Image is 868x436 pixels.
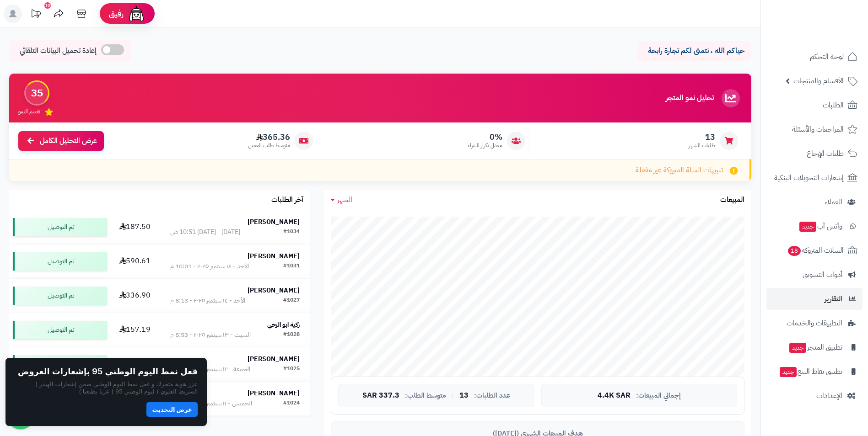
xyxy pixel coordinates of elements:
span: إشعارات التحويلات البنكية [774,171,844,184]
strong: زكية ابو الرحي [267,320,300,330]
p: عزز هوية متجرك و فعل نمط اليوم الوطني ضمن إشعارات الهيدر ( الشريط العلوي ) ليوم الوطني 95 ( عزنا ... [15,380,198,395]
span: إعادة تحميل البيانات التلقائي [20,46,97,56]
span: الطلبات [823,99,844,112]
span: الإعدادات [816,389,842,402]
td: 187.50 [111,210,159,244]
div: الخميس - ١١ سبتمبر ٢٠٢٥ - 1:26 م [170,399,252,408]
a: تطبيق المتجرجديد [766,336,863,358]
div: #1025 [283,365,300,374]
span: رفيق [109,8,124,19]
span: 337.3 SAR [362,392,399,400]
span: جديد [780,367,797,377]
div: السبت - ١٣ سبتمبر ٢٠٢٥ - 8:53 م [170,330,251,340]
td: 443.49 [111,347,159,381]
button: عرض التحديث [146,402,198,417]
span: 365.36 [248,132,290,142]
div: #1034 [283,228,300,237]
span: السلات المتروكة [787,244,844,257]
div: تم التوصيل [13,355,107,373]
span: الشهر [337,194,352,205]
span: المراجعات والأسئلة [792,123,844,136]
a: إشعارات التحويلات البنكية [766,167,863,189]
span: التطبيقات والخدمات [787,317,842,330]
span: إجمالي المبيعات: [636,392,681,399]
div: تم التوصيل [13,252,107,271]
a: السلات المتروكة18 [766,239,863,261]
span: متوسط الطلب: [405,392,446,399]
a: المراجعات والأسئلة [766,118,863,140]
div: #1024 [283,399,300,408]
strong: [PERSON_NAME] [248,217,300,227]
h3: المبيعات [720,196,744,204]
span: متوسط طلب العميل [248,142,290,149]
div: #1028 [283,330,300,340]
span: 13 [689,132,715,142]
div: #1031 [283,262,300,271]
td: 590.61 [111,245,159,278]
strong: [PERSON_NAME] [248,354,300,364]
a: أدوات التسويق [766,264,863,286]
a: الطلبات [766,94,863,116]
span: تطبيق المتجر [788,341,842,354]
span: عدد الطلبات: [474,392,510,399]
span: وآتس آب [798,220,842,233]
img: logo-2.png [806,18,859,37]
span: العملاء [825,196,842,208]
div: الأحد - ١٤ سبتمبر ٢٠٢٥ - 10:01 م [170,262,249,271]
span: لوحة التحكم [810,50,844,63]
span: 18 [787,245,801,256]
td: 336.90 [111,279,159,313]
p: حياكم الله ، نتمنى لكم تجارة رابحة [644,46,744,56]
div: الجمعة - ١٢ سبتمبر ٢٠٢٥ - 6:32 م [170,365,250,374]
h3: آخر الطلبات [271,196,303,204]
strong: [PERSON_NAME] [248,388,300,398]
span: أدوات التسويق [803,268,842,281]
a: عرض التحليل الكامل [18,131,104,151]
a: العملاء [766,191,863,213]
td: 157.19 [111,313,159,347]
div: تم التوصيل [13,321,107,339]
img: ai-face.png [127,5,146,23]
a: الإعدادات [766,385,863,407]
span: عرض التحليل الكامل [40,136,97,146]
h2: فعل نمط اليوم الوطني 95 بإشعارات العروض [18,367,198,376]
a: تحديثات المنصة [24,5,47,25]
a: الشهر [331,195,352,205]
h3: تحليل نمو المتجر [666,94,714,102]
div: تم التوصيل [13,287,107,305]
div: تم التوصيل [13,218,107,236]
span: | [452,392,454,399]
a: التقارير [766,288,863,310]
span: 4.4K SAR [598,392,631,400]
span: طلبات الشهر [689,142,715,149]
span: تطبيق نقاط البيع [779,365,842,378]
span: التقارير [825,292,842,305]
a: وآتس آبجديد [766,215,863,237]
strong: [PERSON_NAME] [248,286,300,295]
span: معدل تكرار الشراء [468,142,502,149]
span: 0% [468,132,502,142]
strong: [PERSON_NAME] [248,251,300,261]
a: تطبيق نقاط البيعجديد [766,361,863,383]
span: جديد [799,222,816,232]
span: تنبيهات السلة المتروكة غير مفعلة [636,165,723,175]
a: لوحة التحكم [766,46,863,68]
span: تقييم النمو [18,108,40,116]
span: جديد [789,343,806,353]
div: 10 [44,2,51,9]
div: الأحد - ١٤ سبتمبر ٢٠٢٥ - 8:13 م [170,296,245,305]
span: طلبات الإرجاع [807,147,844,160]
a: طلبات الإرجاع [766,143,863,165]
div: #1027 [283,296,300,305]
span: 13 [459,392,469,400]
div: [DATE] - [DATE] 10:51 ص [170,228,240,237]
a: التطبيقات والخدمات [766,312,863,334]
span: الأقسام والمنتجات [793,74,844,87]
